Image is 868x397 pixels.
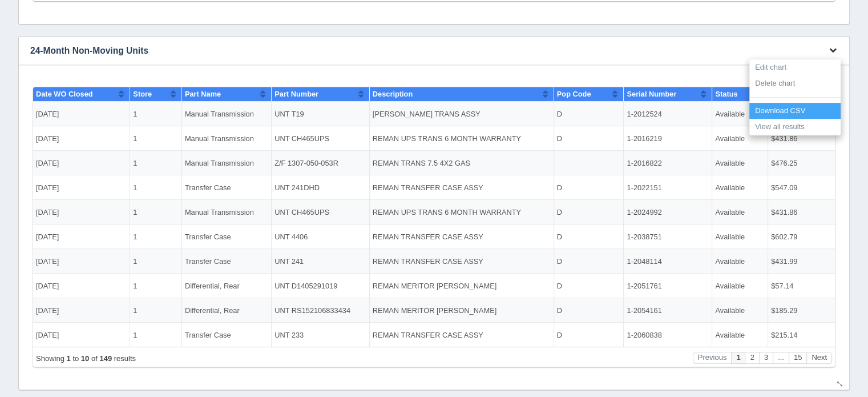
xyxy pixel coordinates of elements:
[682,25,738,50] td: Available
[151,113,241,142] td: Transfer Case
[738,173,805,197] td: $431.99
[100,148,152,173] td: 1
[244,13,288,22] span: Part Number
[339,142,523,171] td: REMAN UPS TRANS 6 MONTH WARRANTY
[339,173,523,197] td: REMAN TRANSFER CASE ASSY
[241,99,340,123] td: UNT 241DHD
[151,222,241,246] td: Differential, Rear
[523,25,594,54] td: D
[738,113,805,142] td: $547.09
[581,10,588,24] button: Sort column ascending
[776,275,802,287] button: Next
[738,197,805,222] td: $57.14
[682,246,738,271] td: Available
[229,10,236,24] button: Sort column ascending
[100,83,152,113] td: 1
[3,287,100,316] td: [DATE]
[103,13,122,22] span: Store
[339,83,523,113] td: REMAN TRANS 7.5 4X2 GAS
[3,25,100,50] td: [DATE]
[3,200,100,229] td: [DATE]
[682,171,738,200] td: Available
[241,171,340,200] td: UNT 4406
[3,171,100,200] td: [DATE]
[339,113,523,142] td: REMAN TRANSFER CASE ASSY
[682,229,738,258] td: Available
[241,123,340,148] td: UNT CH465UPS
[151,123,241,148] td: Manual Transmission
[527,13,561,22] span: Pop Code
[738,200,805,229] td: $431.99
[19,37,814,65] h3: 24-Month Non-Moving Units
[714,321,728,333] button: Page 2
[155,13,191,22] span: Part Name
[3,123,100,148] td: [DATE]
[241,74,340,99] td: Z/F 1307-050-053R
[523,200,594,229] td: D
[339,25,523,50] td: [PERSON_NAME] TRANS ASSY
[241,54,340,83] td: UNT CH465UPS
[682,200,738,229] td: Available
[682,258,738,287] td: Available
[69,278,82,286] b: 149
[682,50,738,74] td: Available
[523,25,594,50] td: D
[738,25,805,54] td: $735.40
[738,229,805,258] td: $57.14
[729,321,742,333] button: Page 3
[682,173,738,197] td: Available
[511,10,519,24] button: Sort column ascending
[100,113,152,142] td: 1
[151,25,241,54] td: Manual Transmission
[738,50,805,74] td: $431.86
[596,13,646,22] span: Serial Number
[339,200,523,229] td: REMAN TRANSFER CASE ASSY
[339,25,523,54] td: [PERSON_NAME] TRANS ASSY
[523,258,594,287] td: D
[241,50,340,74] td: UNT CH465UPS
[3,197,100,222] td: [DATE]
[594,197,682,222] td: 1-2051761
[6,324,106,332] div: Page 1 of 52
[749,59,841,76] a: Edit chart
[738,258,805,287] td: $185.29
[682,197,738,222] td: Available
[100,171,152,200] td: 1
[594,258,682,287] td: 1-2054161
[682,25,738,54] td: Available
[6,278,106,287] div: Page 1 of 15
[100,74,152,99] td: 1
[669,10,677,24] button: Sort column ascending
[682,287,738,316] td: Available
[151,258,241,287] td: Differential, Rear
[241,83,340,113] td: Z/F 1307-050-053R
[100,123,152,148] td: 1
[749,75,841,92] a: Delete chart
[342,13,382,22] span: Description
[339,50,523,74] td: REMAN UPS TRANS 6 MONTH WARRANTY
[749,103,841,119] a: Download CSV
[100,25,152,50] td: 1
[523,173,594,197] td: D
[339,229,523,258] td: REMAN MERITOR [PERSON_NAME]
[241,142,340,171] td: UNT CH465UPS
[151,229,241,258] td: Differential, Rear
[51,278,59,286] b: 10
[151,200,241,229] td: Transfer Case
[594,142,682,171] td: 1-2024992
[682,54,738,83] td: Available
[3,173,100,197] td: [DATE]
[100,54,152,83] td: 1
[100,197,152,222] td: 1
[594,54,682,83] td: 1-2016219
[738,74,805,99] td: $476.25
[6,13,63,22] span: Date WO Closed
[793,10,800,24] button: Sort column ascending
[742,321,758,333] button: ...
[758,321,776,333] button: Page 52
[100,287,152,316] td: 1
[87,10,95,24] button: Sort column ascending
